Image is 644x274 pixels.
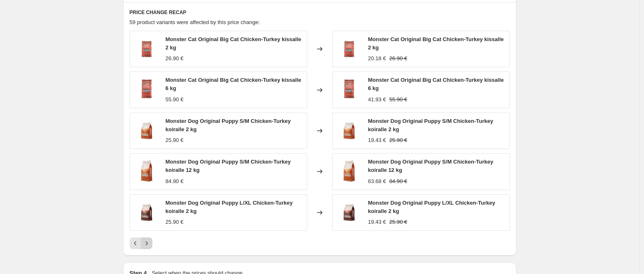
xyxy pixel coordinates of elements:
[130,19,260,25] span: 59 product variants were affected by this price change:
[134,78,159,103] img: OriginalBigcat6kg_80x.png
[368,118,493,132] span: Monster Dog Original Puppy S/M Chicken-Turkey koiralle 2 kg
[389,177,407,186] strike: 84.90 €
[368,136,386,144] div: 19.43 €
[134,159,159,184] img: PuppyS_M12kg_1_80x.png
[389,95,407,104] strike: 55.90 €
[337,118,362,143] img: PuppyS_M2kg_1_80x.png
[337,78,362,103] img: OriginalBigcat6kg_80x.png
[166,95,183,104] div: 55.90 €
[368,77,504,91] span: Monster Cat Original Big Cat Chicken-Turkey kissalle 6 kg
[389,54,407,63] strike: 26.90 €
[166,177,183,186] div: 84.90 €
[337,159,362,184] img: PuppyS_M12kg_1_80x.png
[166,118,291,132] span: Monster Dog Original Puppy S/M Chicken-Turkey koiralle 2 kg
[368,159,493,173] span: Monster Dog Original Puppy S/M Chicken-Turkey koiralle 12 kg
[130,237,152,249] nav: Pagination
[134,200,159,225] img: PuppyL_X2kg_80x.png
[166,200,293,214] span: Monster Dog Original Puppy L/XL Chicken-Turkey koiralle 2 kg
[166,54,183,63] div: 26.90 €
[166,218,183,226] div: 25.90 €
[141,237,152,249] button: Next
[166,136,183,144] div: 25.90 €
[368,36,504,51] span: Monster Cat Original Big Cat Chicken-Turkey kissalle 2 kg
[166,77,301,91] span: Monster Cat Original Big Cat Chicken-Turkey kissalle 6 kg
[368,95,386,104] div: 41.93 €
[337,37,362,61] img: MonsterOriginalBigcat2kg_80x.png
[368,218,386,226] div: 19.43 €
[368,54,386,63] div: 20.18 €
[134,37,159,61] img: MonsterOriginalBigcat2kg_80x.png
[130,237,141,249] button: Previous
[166,36,301,51] span: Monster Cat Original Big Cat Chicken-Turkey kissalle 2 kg
[130,9,510,16] h6: PRICE CHANGE RECAP
[368,200,495,214] span: Monster Dog Original Puppy L/XL Chicken-Turkey koiralle 2 kg
[134,118,159,143] img: PuppyS_M2kg_1_80x.png
[166,159,291,173] span: Monster Dog Original Puppy S/M Chicken-Turkey koiralle 12 kg
[389,136,407,144] strike: 25.90 €
[337,200,362,225] img: PuppyL_X2kg_80x.png
[389,218,407,226] strike: 25.90 €
[368,177,386,186] div: 63.68 €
